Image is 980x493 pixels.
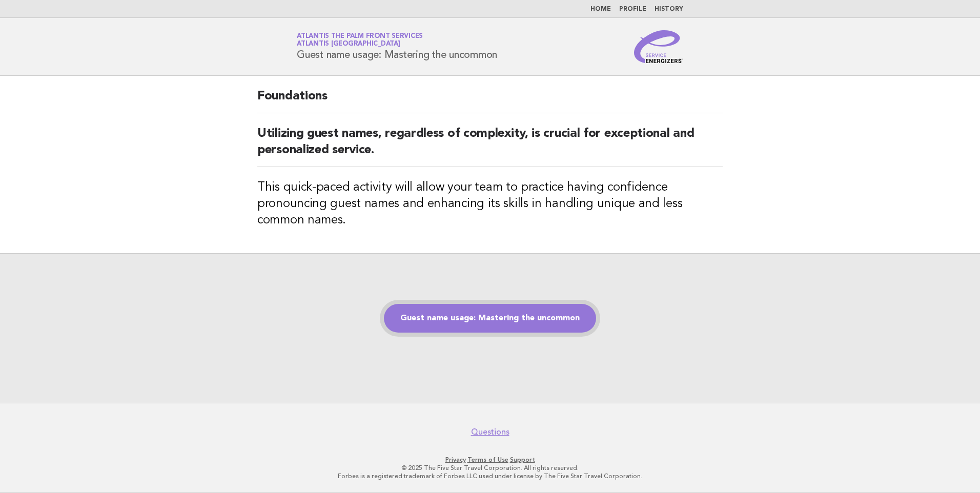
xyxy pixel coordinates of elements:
a: Terms of Use [467,456,508,463]
a: History [655,6,683,12]
a: Home [590,6,611,12]
a: Questions [471,427,509,437]
a: Support [510,456,535,463]
a: Atlantis The Palm Front ServicesAtlantis [GEOGRAPHIC_DATA] [297,33,423,47]
img: Service Energizers [634,30,683,63]
h2: Utilizing guest names, regardless of complexity, is crucial for exceptional and personalized serv... [257,126,723,167]
a: Privacy [445,456,466,463]
h2: Foundations [257,88,723,113]
p: · · [176,456,804,464]
h3: This quick-paced activity will allow your team to practice having confidence pronouncing guest na... [257,179,723,229]
h1: Guest name usage: Mastering the uncommon [297,33,497,60]
p: Forbes is a registered trademark of Forbes LLC used under license by The Five Star Travel Corpora... [176,472,804,480]
a: Profile [619,6,646,12]
span: Atlantis [GEOGRAPHIC_DATA] [297,41,400,48]
p: © 2025 The Five Star Travel Corporation. All rights reserved. [176,464,804,472]
a: Guest name usage: Mastering the uncommon [384,304,596,333]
